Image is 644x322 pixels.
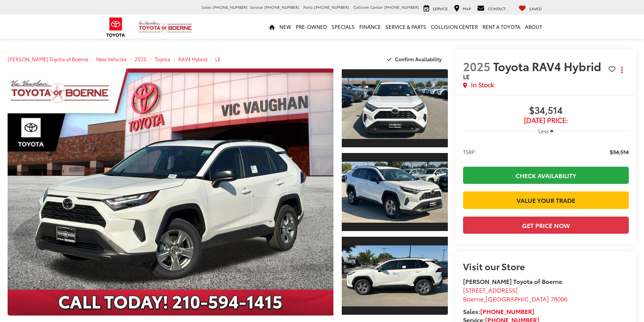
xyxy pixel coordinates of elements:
[538,128,549,134] span: Less
[621,67,623,73] span: dropdown dots
[463,285,568,303] a: [STREET_ADDRESS] Boerne,[GEOGRAPHIC_DATA] 78006
[463,217,629,234] button: Get Price Now
[433,6,448,11] span: Service
[293,14,329,39] a: Pre-Owned
[215,56,221,62] a: LE
[96,56,127,62] a: New Vehicles
[395,56,442,62] span: Confirm Availability
[277,14,293,39] a: New
[463,167,629,184] a: Check Availability
[135,56,147,62] a: 2025
[329,14,357,39] a: Specials
[213,4,247,10] span: [PHONE_NUMBER]
[488,6,506,11] span: Contact
[264,4,299,10] span: [PHONE_NUMBER]
[485,294,549,303] span: [GEOGRAPHIC_DATA]
[303,4,313,10] span: Parts
[463,72,470,81] span: LE
[471,80,494,89] span: In Stock
[383,53,448,66] button: Confirm Availability
[4,67,336,317] img: 2025 Toyota RAV4 Hybrid LE
[383,14,428,39] a: Service & Parts: Opens in a new tab
[463,116,629,124] span: [DATE] Price:
[480,14,523,39] a: Rent a Toyota
[463,105,629,116] span: $34,514
[463,307,534,316] strong: Sales:
[428,14,480,39] a: Collision Center
[463,148,476,156] span: TSRP:
[463,6,471,11] span: Map
[201,4,211,10] span: Sales
[342,236,448,316] a: Expand Photo 3
[341,78,449,139] img: 2025 Toyota RAV4 Hybrid LE
[250,4,263,10] span: Service
[463,294,568,303] span: ,
[610,148,629,156] span: $34,514
[463,285,518,294] span: [STREET_ADDRESS]
[341,162,449,223] img: 2025 Toyota RAV4 Hybrid LE
[353,4,383,10] span: Collision Center
[102,15,130,40] img: Toyota
[155,56,170,62] a: Toyota
[463,294,484,303] span: Boerne
[342,152,448,232] a: Expand Photo 2
[314,4,349,10] span: [PHONE_NUMBER]
[493,58,604,74] span: Toyota RAV4 Hybrid
[463,191,629,209] a: Value Your Trade
[452,4,473,12] a: Map
[8,69,333,316] a: Expand Photo 0
[517,4,544,12] a: My Saved Vehicles
[463,261,629,271] h2: Visit our Store
[529,6,542,11] span: Saved
[615,63,629,77] button: Actions
[384,4,419,10] span: [PHONE_NUMBER]
[475,4,508,12] a: Contact
[523,14,544,39] a: About
[422,4,450,12] a: Service
[341,245,449,306] img: 2025 Toyota RAV4 Hybrid LE
[480,307,534,316] a: [PHONE_NUMBER]
[342,69,448,148] a: Expand Photo 1
[463,58,490,74] span: 2025
[550,294,568,303] span: 78006
[463,277,562,285] strong: [PERSON_NAME] Toyota of Boerne
[8,56,88,62] a: [PERSON_NAME] Toyota of Boerne
[357,14,383,39] a: Finance
[535,124,557,138] button: Less
[178,56,207,62] a: RAV4 Hybrid
[267,14,277,39] a: Home
[138,21,192,34] img: Vic Vaughan Toyota of Boerne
